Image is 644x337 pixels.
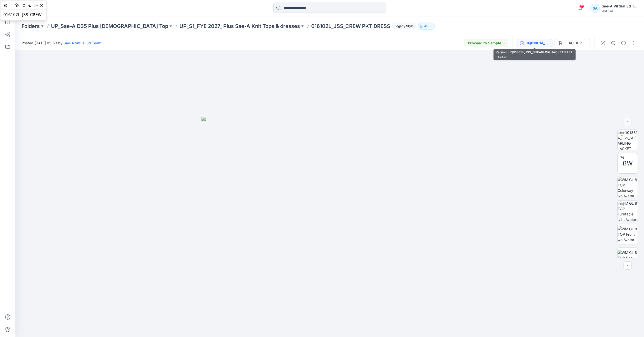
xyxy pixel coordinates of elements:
span: BW [623,159,633,168]
div: SA [590,4,600,13]
button: Details [609,39,617,47]
button: Legacy Style [390,23,416,30]
a: UP_Sae-A D35 Plus [DEMOGRAPHIC_DATA] Top [51,23,168,30]
button: LILAC BURST -[GEOGRAPHIC_DATA] [555,39,590,47]
span: Posted [DATE] 05:53 by [22,40,101,46]
div: Sae-A Virtual 3d Team [602,3,638,9]
img: WM GL 8 TOP Front wo Avatar [618,226,638,242]
button: HQ018814_JSS_SHEARLING JACKET SAEA 042425 [517,39,552,47]
img: HQ018814_JSS_SHEARLING JACKET SAEA 042425 [618,130,638,150]
img: WM GL 8 TOP Back wo Avatar [618,250,638,266]
img: WM GL 8 TOP Colorway wo Avatar [618,177,638,197]
img: WM GL 8 TOP Turntable with Avatar [618,201,638,221]
div: LILAC BURST -[GEOGRAPHIC_DATA] [563,40,587,46]
button: 49 [418,23,435,30]
a: Folders [22,23,40,30]
span: Legacy Style [392,23,416,29]
a: UP_S1_FYE 2027_ Plus Sae-A Knit Tops & dresses [179,23,300,30]
span: 7 [580,4,584,8]
img: eyJhbGciOiJIUzI1NiIsImtpZCI6IjAiLCJzbHQiOiJzZXMiLCJ0eXAiOiJKV1QifQ.eyJkYXRhIjp7InR5cGUiOiJzdG9yYW... [202,117,458,337]
a: Sae-A Virtual 3d Team [64,41,101,45]
div: HQ018814_JSS_SHEARLING JACKET SAEA 042425 [526,40,549,46]
div: Walmart [602,9,638,13]
p: 49 [424,23,428,29]
p: 016102L_JSS_CREW PKT DRESS [311,23,390,30]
